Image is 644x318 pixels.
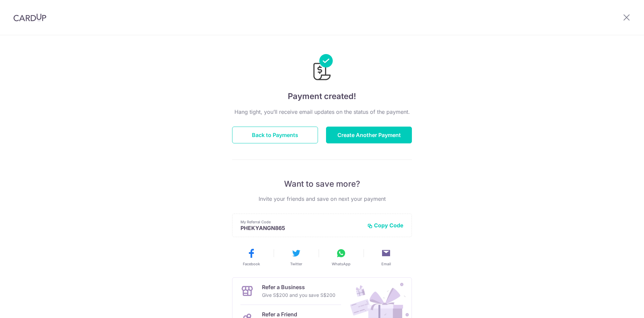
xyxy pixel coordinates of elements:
[262,283,335,291] p: Refer a Business
[243,261,260,267] span: Facebook
[232,179,412,189] p: Want to save more?
[321,248,361,267] button: WhatsApp
[232,90,412,102] h4: Payment created!
[311,54,333,82] img: Payments
[276,248,316,267] button: Twitter
[332,261,351,267] span: WhatsApp
[290,261,302,267] span: Twitter
[13,13,46,21] img: CardUp
[262,291,335,299] p: Give S$200 and you save S$200
[381,261,391,267] span: Email
[326,127,412,143] button: Create Another Payment
[240,219,362,225] p: My Referral Code
[367,222,404,229] button: Copy Code
[231,248,271,267] button: Facebook
[240,225,362,231] p: PHEKYANGN865
[232,195,412,203] p: Invite your friends and save on next your payment
[366,248,406,267] button: Email
[232,108,412,116] p: Hang tight, you’ll receive email updates on the status of the payment.
[232,127,318,143] button: Back to Payments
